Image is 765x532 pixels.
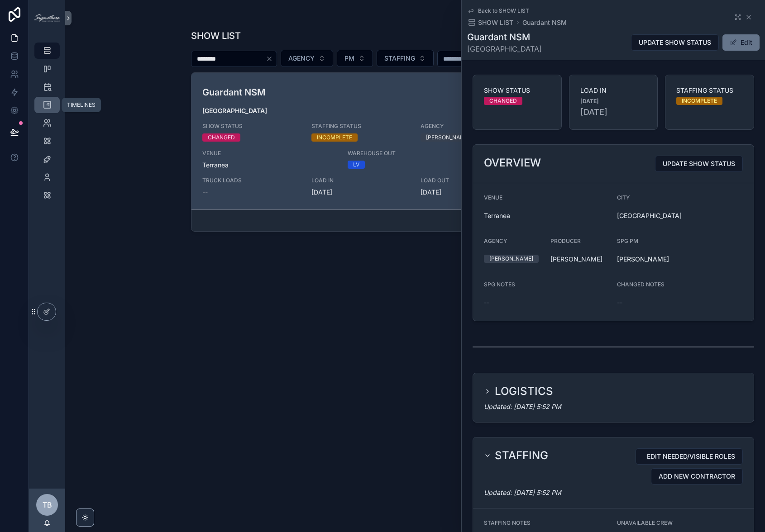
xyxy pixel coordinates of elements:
div: LV [353,161,359,169]
span: LOAD IN [311,177,410,184]
span: VENUE [484,194,502,201]
a: Guardant NSM [522,18,567,27]
h3: Guardant NSM [202,85,483,99]
h2: OVERVIEW [484,156,541,170]
h1: SHOW LIST [191,29,241,42]
span: [PERSON_NAME] [617,255,669,264]
button: Select Button [337,50,373,67]
a: SHOW LIST [467,18,513,27]
span: STAFFING STATUS [311,123,410,130]
span: STAFFING NOTES [484,519,531,526]
span: SHOW STATUS [484,86,550,95]
img: App logo [34,14,60,22]
span: CITY [617,194,630,201]
em: Updated: [DATE] 5:52 PM [484,403,561,410]
span: EDIT NEEDED/VISIBLE ROLES [647,452,735,461]
span: AGENCY [484,237,507,244]
div: scrollable content [29,36,65,215]
div: INCOMPLETE [317,133,352,142]
span: STAFFING [384,54,415,63]
span: Back to SHOW LIST [478,7,529,14]
h2: LOGISTICS [495,384,553,399]
span: TRUCK LOADS [202,177,301,184]
span: ADD NEW CONTRACTOR [659,472,735,481]
span: Terranea [202,161,337,170]
button: Clear [266,55,277,62]
button: UPDATE SHOW STATUS [631,34,719,51]
span: -- [617,298,622,307]
span: UPDATE SHOW STATUS [639,38,711,47]
span: PRODUCER [550,237,581,244]
strong: [GEOGRAPHIC_DATA] [202,107,267,114]
span: PM [344,54,354,63]
span: UPDATE SHOW STATUS [663,159,735,168]
span: CHANGED NOTES [617,281,665,288]
div: INCOMPLETE [682,97,717,105]
button: EDIT NEEDED/VISIBLE ROLES [636,448,743,465]
span: LOAD OUT [421,177,519,184]
a: Back to SHOW LIST [467,7,529,14]
span: AGENCY [421,123,519,130]
div: TIMELINES [67,101,96,109]
a: Guardant NSM[GEOGRAPHIC_DATA]SHOW STATUSCHANGEDSTAFFING STATUSINCOMPLETEAGENCY[PERSON_NAME]SPG PM... [191,73,639,209]
span: SPG PM [617,237,638,244]
span: STAFFING STATUS [676,86,743,95]
button: UPDATE SHOW STATUS [655,156,743,172]
span: SHOW STATUS [202,123,301,130]
button: Edit [722,34,760,51]
span: [DATE] [311,188,410,197]
button: Select Button [281,50,333,67]
button: ADD NEW CONTRACTOR [651,468,743,484]
span: WAREHOUSE OUT [348,150,483,157]
span: VENUE [202,150,337,157]
span: TB [43,499,52,510]
span: -- [484,298,489,307]
span: SHOW LIST [478,18,513,27]
span: [GEOGRAPHIC_DATA] [467,43,542,54]
span: AGENCY [288,54,315,63]
span: [DATE] [580,106,647,119]
strong: [DATE] [580,98,599,105]
div: CHANGED [489,97,517,105]
span: Terranea [484,211,610,220]
div: [PERSON_NAME] [489,255,533,263]
span: [PERSON_NAME] [550,255,610,264]
span: [GEOGRAPHIC_DATA] [617,211,743,220]
h2: STAFFING [495,448,548,463]
div: [PERSON_NAME] [426,133,470,142]
span: [DATE] [421,188,519,197]
h1: Guardant NSM [467,31,542,43]
span: LOAD IN [580,86,647,95]
span: -- [202,188,208,197]
span: UNAVAILABLE CREW [617,519,673,526]
button: Select Button [377,50,434,67]
em: Updated: [DATE] 5:52 PM [484,489,561,496]
div: CHANGED [208,133,235,142]
span: SPG NOTES [484,281,515,288]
